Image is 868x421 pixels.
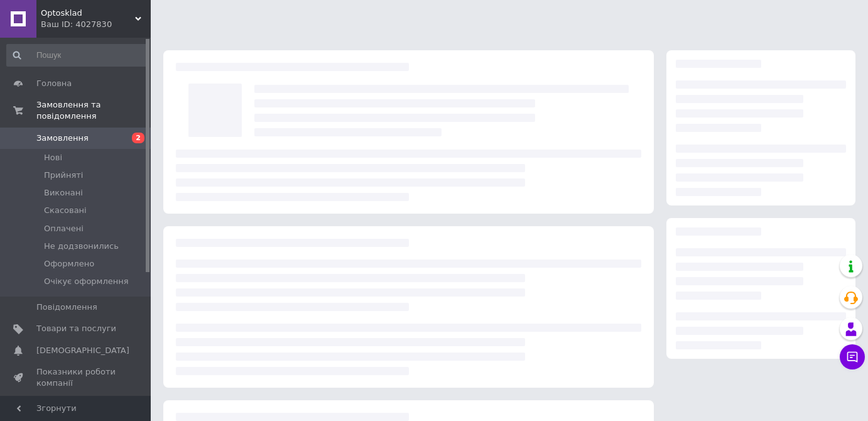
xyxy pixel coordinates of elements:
input: Пошук [6,44,148,67]
span: Показники роботи компанії [36,366,116,389]
span: Прийняті [44,170,83,181]
span: Optosklad [41,8,135,19]
span: Нові [44,152,62,163]
span: Повідомлення [36,302,97,313]
span: Скасовані [44,205,87,216]
span: Виконані [44,187,83,199]
span: Оформлено [44,258,94,270]
span: Товари та послуги [36,323,116,334]
span: Головна [36,78,72,89]
span: 2 [132,133,144,143]
span: Замовлення [36,133,89,144]
span: Оплачені [44,223,84,234]
div: Ваш ID: 4027830 [41,19,151,30]
button: Чат з покупцем [840,344,865,369]
span: Очікує оформлення [44,276,129,287]
span: Не додзвонились [44,241,119,252]
span: [DEMOGRAPHIC_DATA] [36,345,129,356]
span: Замовлення та повідомлення [36,99,151,122]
